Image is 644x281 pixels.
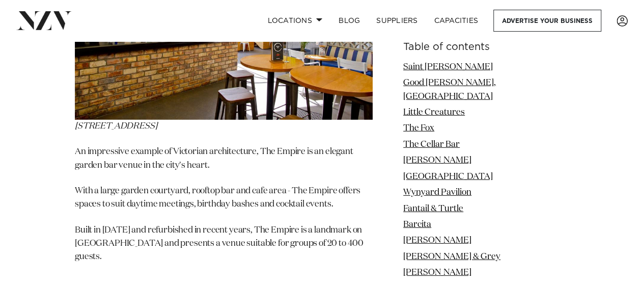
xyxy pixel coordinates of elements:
[75,185,373,212] p: With a large garden courtyard, rooftop bar and cafe area - The Empire offers spaces to suit dayti...
[75,122,157,131] span: [STREET_ADDRESS]
[403,172,493,181] a: [GEOGRAPHIC_DATA]
[403,204,463,213] a: Fantail & Turtle
[403,124,434,133] a: The Fox
[403,268,471,277] a: [PERSON_NAME]
[403,156,471,165] a: [PERSON_NAME]
[403,140,460,148] a: The Cellar Bar
[403,188,471,197] a: Wynyard Pavilion
[426,10,487,32] a: Capacities
[368,10,426,32] a: SUPPLIERS
[403,220,431,228] a: Barcita
[259,10,330,32] a: Locations
[330,10,368,32] a: BLOG
[403,236,471,245] a: [PERSON_NAME]
[493,10,601,32] a: Advertise your business
[403,41,569,52] h6: Table of contents
[403,78,496,100] a: Good [PERSON_NAME], [GEOGRAPHIC_DATA]
[75,224,373,264] p: Built in [DATE] and refurbished in recent years, The Empire is a landmark on [GEOGRAPHIC_DATA] an...
[403,108,465,116] a: Little Creatures
[403,62,493,71] a: Saint [PERSON_NAME]
[403,252,500,261] a: [PERSON_NAME] & Grey
[16,11,72,30] img: nzv-logo.png
[75,145,373,172] p: An impressive example of Victorian architecture, The Empire is an elegant garden bar venue in the...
